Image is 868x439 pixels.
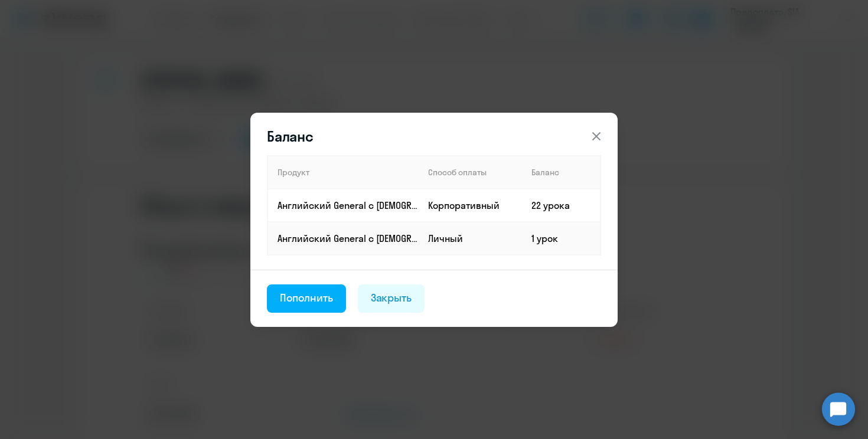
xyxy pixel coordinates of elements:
th: Продукт [267,156,419,189]
td: 22 урока [522,189,601,222]
th: Способ оплаты [419,156,522,189]
button: Закрыть [358,284,425,313]
td: Личный [419,222,522,255]
button: Пополнить [267,284,346,313]
p: Английский General с [DEMOGRAPHIC_DATA] преподавателем [278,199,418,212]
td: Корпоративный [419,189,522,222]
td: 1 урок [522,222,601,255]
div: Пополнить [280,290,333,306]
header: Баланс [250,127,618,146]
th: Баланс [522,156,601,189]
div: Закрыть [371,290,412,306]
p: Английский General с [DEMOGRAPHIC_DATA] преподавателем [278,232,418,245]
